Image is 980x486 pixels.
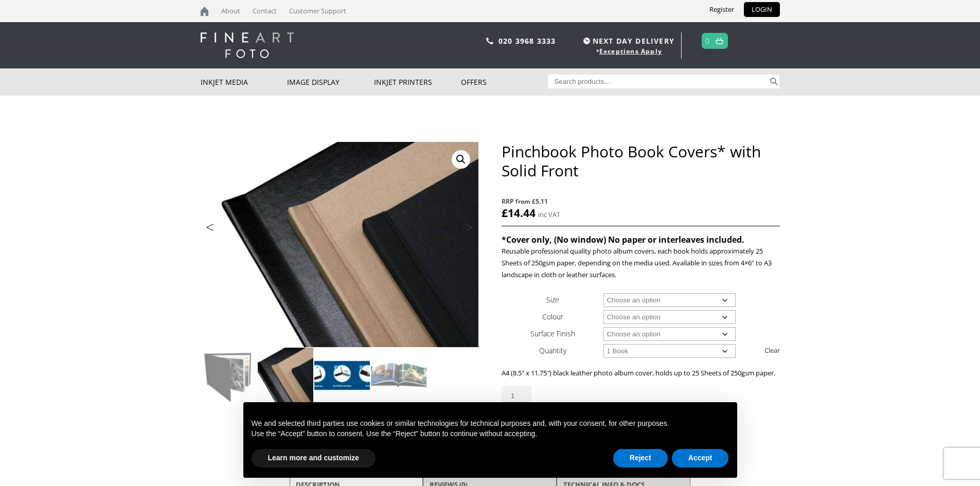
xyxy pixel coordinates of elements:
img: Pinchbook Photo Book Covers* with Solid Front - Image 3 [314,348,370,403]
img: phone.svg [486,38,493,44]
a: Inkjet Media [201,68,288,96]
a: 020 3968 3333 [498,36,556,46]
label: Size [546,295,559,304]
img: Pinchbook Photo Book Covers* with Solid Front [201,348,257,403]
a: Register [702,2,742,17]
span: £ [502,206,508,220]
div: Notice [235,394,745,486]
p: A4 (8.5″ x 11.75″) black leather photo album cover, holds up to 25 Sheets of 250gsm paper. [502,367,779,379]
span: RRP from £5.11 [502,195,779,207]
a: Offers [461,68,548,96]
button: Search [768,75,780,88]
bdi: 14.44 [502,206,536,220]
button: Accept [672,449,729,467]
a: Clear options [764,342,780,358]
a: LOGIN [744,2,780,17]
label: Colour [542,312,563,321]
input: Search products… [548,75,768,88]
img: Pinchbook Photo Book Covers* with Solid Front - Image 5 [201,404,257,460]
a: Exceptions Apply [599,47,662,56]
input: Product quantity [502,386,531,406]
label: Quantity [539,346,566,355]
img: Pinchbook Photo Book Covers* with Solid Front - Image 2 [258,348,313,403]
img: logo-white.svg [201,32,294,58]
p: Use the “Accept” button to consent. Use the “Reject” button to continue without accepting. [252,429,729,439]
button: Learn more and customize [252,449,376,467]
p: Reusable professional quality photo album covers, each book holds approximately 25 Sheets of 250g... [502,245,779,281]
a: 0 [705,33,710,48]
a: Image Display [287,68,374,96]
h1: Pinchbook Photo Book Covers* with Solid Front [502,142,779,180]
a: Inkjet Printers [374,68,461,96]
span: NEXT DAY DELIVERY [581,35,674,47]
a: View full-screen image gallery [452,150,470,169]
button: Reject [613,449,668,467]
img: Pinchbook Photo Book Covers* with Solid Front - Image 4 [371,348,426,403]
h4: *Cover only, (No window) No paper or interleaves included. [502,234,779,245]
p: We and selected third parties use cookies or similar technologies for technical purposes and, wit... [252,419,729,429]
img: time.svg [583,38,590,44]
img: basket.svg [716,38,723,44]
label: Surface Finish [530,329,575,338]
